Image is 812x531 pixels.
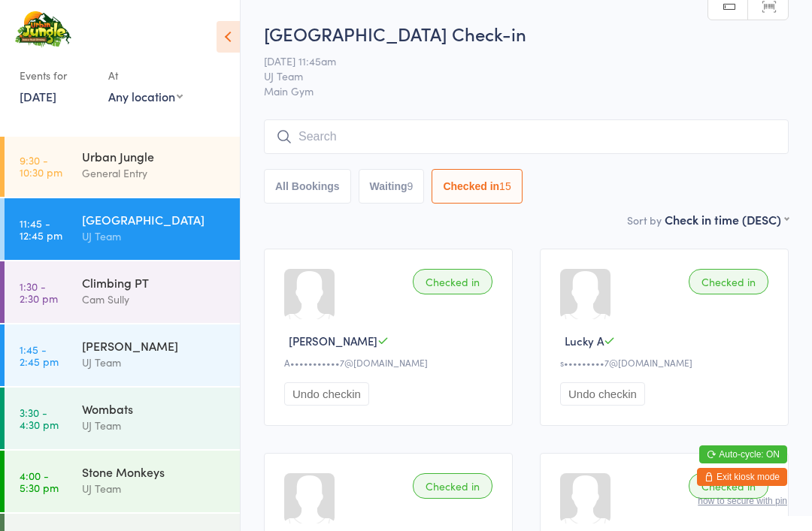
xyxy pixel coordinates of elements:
[82,164,227,182] div: General Entry
[432,169,522,204] button: Checked in15
[20,154,62,178] time: 9:30 - 10:30 pm
[5,388,240,449] a: 3:30 -4:30 pmWombatsUJ Team
[5,324,240,386] a: 1:45 -2:45 pm[PERSON_NAME]UJ Team
[665,211,789,228] div: Check in time (DESC)
[82,354,227,371] div: UJ Team
[5,198,240,260] a: 11:45 -12:45 pm[GEOGRAPHIC_DATA]UJ Team
[359,169,425,204] button: Waiting9
[560,382,645,406] button: Undo checkin
[108,63,183,88] div: At
[689,269,768,294] div: Checked in
[565,333,604,348] span: Lucky A
[82,228,227,245] div: UJ Team
[284,382,369,406] button: Undo checkin
[560,356,773,369] div: s•••••••••7@[DOMAIN_NAME]
[5,261,240,323] a: 1:30 -2:30 pmClimbing PTCam Sully
[108,88,183,104] div: Any location
[689,473,768,499] div: Checked in
[698,496,787,506] button: how to secure with pin
[284,356,497,369] div: A•••••••••••7@[DOMAIN_NAME]
[264,68,765,83] span: UJ Team
[697,468,787,486] button: Exit kiosk mode
[5,451,240,512] a: 4:00 -5:30 pmStone MonkeysUJ Team
[264,119,789,154] input: Search
[82,291,227,308] div: Cam Sully
[264,83,789,98] span: Main Gym
[20,469,59,493] time: 4:00 - 5:30 pm
[20,343,59,367] time: 1:45 - 2:45 pm
[627,213,662,228] label: Sort by
[82,148,227,164] div: Urban Jungle
[289,333,377,348] span: [PERSON_NAME]
[413,473,492,499] div: Checked in
[413,269,492,294] div: Checked in
[15,11,71,48] img: Urban Jungle Indoor Rock Climbing
[699,445,787,463] button: Auto-cycle: ON
[82,337,227,354] div: [PERSON_NAME]
[20,406,59,430] time: 3:30 - 4:30 pm
[20,217,62,241] time: 11:45 - 12:45 pm
[82,463,227,480] div: Stone Monkeys
[20,280,58,304] time: 1:30 - 2:30 pm
[20,63,93,88] div: Events for
[82,274,227,291] div: Climbing PT
[5,135,240,197] a: 9:30 -10:30 pmUrban JungleGeneral Entry
[408,180,414,192] div: 9
[82,480,227,497] div: UJ Team
[82,211,227,228] div: [GEOGRAPHIC_DATA]
[20,88,56,104] a: [DATE]
[82,417,227,434] div: UJ Team
[499,180,511,192] div: 15
[264,169,351,204] button: All Bookings
[82,400,227,417] div: Wombats
[264,53,765,68] span: [DATE] 11:45am
[264,21,789,46] h2: [GEOGRAPHIC_DATA] Check-in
